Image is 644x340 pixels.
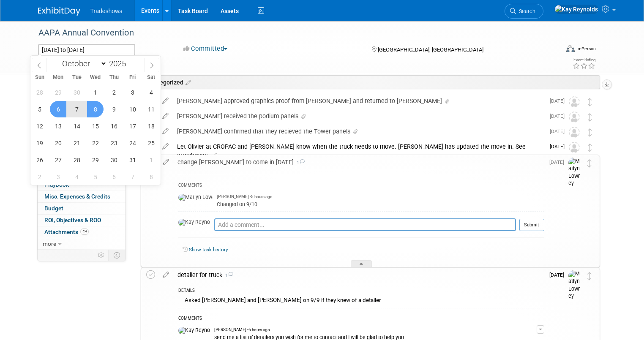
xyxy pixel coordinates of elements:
img: Unassigned [569,112,580,122]
span: [PERSON_NAME] - 6 hours ago [214,327,270,333]
span: October 15, 2025 [87,118,104,134]
div: COMMENTS [178,182,544,190]
select: Month [58,58,107,69]
img: Kay Reynolds [178,219,210,226]
a: ROI, Objectives & ROO [38,215,126,226]
button: Committed [180,44,231,53]
span: October 24, 2025 [124,135,141,151]
a: Playbook [38,179,126,190]
span: October 2, 2025 [106,84,122,101]
span: November 3, 2025 [50,169,66,185]
span: 1 [222,273,233,278]
span: [PERSON_NAME] - 5 hours ago [217,194,273,200]
td: Toggle Event Tabs [108,250,126,261]
span: Fri [123,75,142,80]
span: October 1, 2025 [87,84,104,101]
span: [DATE] [549,272,568,278]
div: change [PERSON_NAME] to come in [DATE] [173,155,544,169]
img: Unassigned [569,96,580,107]
span: September 28, 2025 [31,84,48,101]
i: Move task [588,98,592,106]
a: Misc. Expenses & Credits [38,191,126,202]
span: October 10, 2025 [124,101,141,117]
i: Move task [587,159,592,167]
span: October 6, 2025 [50,101,66,117]
span: October 11, 2025 [143,101,159,117]
span: November 5, 2025 [87,169,104,185]
span: Wed [86,75,105,80]
input: Year [107,59,132,68]
span: October 17, 2025 [124,118,141,134]
span: [DATE] [549,159,568,165]
span: October 26, 2025 [31,152,48,168]
span: October 19, 2025 [31,135,48,151]
span: November 2, 2025 [31,169,48,185]
span: [DATE] [550,98,569,104]
span: October 5, 2025 [31,101,48,117]
span: October 22, 2025 [87,135,104,151]
span: November 6, 2025 [106,169,122,185]
td: Personalize Event Tab Strip [94,250,109,261]
span: 49 [80,228,89,235]
span: 1 [294,160,305,166]
div: [PERSON_NAME] confirmed that they recieved the Tower panels [173,124,545,139]
div: [PERSON_NAME] received the podium panels [173,109,545,123]
span: Tue [68,75,86,80]
span: ROI, Objectives & ROO [44,217,101,223]
div: Changed on 9/10 [217,200,544,208]
div: Event Format [513,44,596,57]
span: October 16, 2025 [106,118,122,134]
span: more [43,240,56,247]
span: Search [516,8,535,14]
span: October 29, 2025 [87,152,104,168]
span: October 18, 2025 [143,118,159,134]
i: Move task [588,128,592,136]
a: Edit sections [183,78,191,86]
span: October 21, 2025 [68,135,85,151]
button: Submit [519,219,544,231]
span: Mon [49,75,68,80]
span: October 7, 2025 [68,101,85,117]
a: edit [158,112,173,120]
span: Tradeshows [90,8,123,14]
span: September 30, 2025 [68,84,85,101]
div: DETAILS [178,288,544,295]
span: October 25, 2025 [143,135,159,151]
a: Search [505,4,543,19]
span: October 20, 2025 [50,135,66,151]
span: Misc. Expenses & Credits [44,193,110,200]
span: October 14, 2025 [68,118,85,134]
img: Kay Reynolds [554,5,598,14]
span: October 3, 2025 [124,84,141,101]
span: October 9, 2025 [106,101,122,117]
span: October 12, 2025 [31,118,48,134]
img: ExhibitDay [38,7,80,16]
span: [DATE] [550,144,569,150]
img: Matlyn Lowrey [568,270,581,300]
a: edit [158,158,173,166]
img: Unassigned [569,142,580,153]
span: Thu [105,75,123,80]
i: Move task [587,272,592,280]
a: edit [158,143,173,150]
a: edit [158,271,173,279]
img: Matlyn Lowrey [178,194,213,201]
a: edit [158,128,173,135]
span: Budget [44,205,63,212]
div: Event Rating [573,58,595,62]
i: Move task [588,144,592,152]
div: [PERSON_NAME] approved graphics proof from [PERSON_NAME] and returned to [PERSON_NAME] [173,94,545,108]
span: Attachments [44,228,89,235]
a: edit [158,97,173,105]
div: Asked [PERSON_NAME] and [PERSON_NAME] on 9/9 if they knew of a detailer [178,295,544,308]
div: detailer for truck [173,268,544,282]
span: October 8, 2025 [87,101,104,117]
span: [DATE] [550,128,569,134]
img: Unassigned [569,127,580,138]
span: November 8, 2025 [143,169,159,185]
div: COMMENTS [178,315,544,324]
img: Format-Inperson.png [566,45,575,52]
span: September 29, 2025 [50,84,66,101]
img: Matlyn Lowrey [568,158,581,188]
span: [GEOGRAPHIC_DATA], [GEOGRAPHIC_DATA] [378,46,483,53]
